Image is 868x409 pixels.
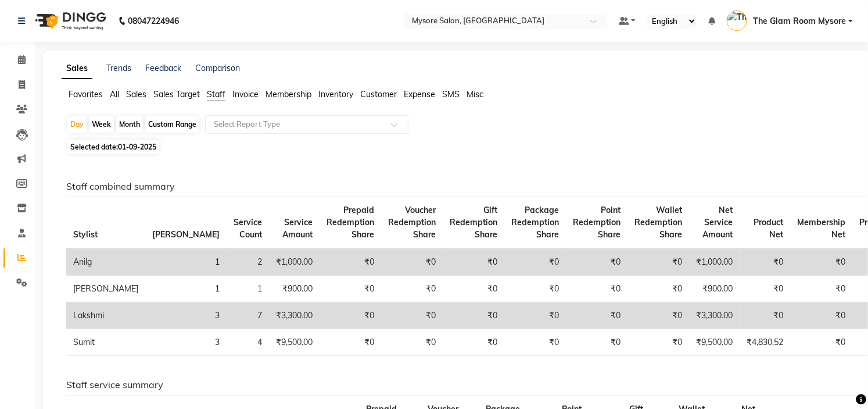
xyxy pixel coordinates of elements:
[360,89,397,99] span: Customer
[227,248,269,276] td: 2
[754,217,783,240] span: Product Net
[327,205,374,240] span: Prepaid Redemption Share
[89,116,114,133] div: Week
[627,303,689,329] td: ₹0
[404,89,435,99] span: Expense
[504,303,566,329] td: ₹0
[753,15,846,27] span: The Glam Room Mysore
[504,248,566,276] td: ₹0
[145,63,181,73] a: Feedback
[227,303,269,329] td: 7
[152,229,220,240] span: [PERSON_NAME]
[504,329,566,356] td: ₹0
[627,248,689,276] td: ₹0
[145,329,227,356] td: 3
[689,276,740,303] td: ₹900.00
[443,248,504,276] td: ₹0
[66,379,843,390] h6: Staff service summary
[66,276,145,303] td: [PERSON_NAME]
[689,248,740,276] td: ₹1,000.00
[269,329,320,356] td: ₹9,500.00
[727,10,747,31] img: The Glam Room Mysore
[511,205,559,240] span: Package Redemption Share
[573,205,620,240] span: Point Redemption Share
[116,116,143,133] div: Month
[740,329,790,356] td: ₹4,830.52
[442,89,460,99] span: SMS
[320,248,381,276] td: ₹0
[126,89,146,99] span: Sales
[381,329,443,356] td: ₹0
[266,89,311,99] span: Membership
[66,329,145,356] td: Sumit
[234,217,262,240] span: Service Count
[450,205,497,240] span: Gift Redemption Share
[145,116,199,133] div: Custom Range
[797,217,845,240] span: Membership Net
[740,303,790,329] td: ₹0
[790,303,852,329] td: ₹0
[566,303,627,329] td: ₹0
[232,89,259,99] span: Invoice
[73,229,98,240] span: Stylist
[504,276,566,303] td: ₹0
[320,276,381,303] td: ₹0
[269,303,320,329] td: ₹3,300.00
[118,143,156,151] span: 01-09-2025
[443,276,504,303] td: ₹0
[627,276,689,303] td: ₹0
[269,276,320,303] td: ₹900.00
[153,89,200,99] span: Sales Target
[66,248,145,276] td: Anilg
[740,248,790,276] td: ₹0
[381,303,443,329] td: ₹0
[443,329,504,356] td: ₹0
[66,303,145,329] td: Lakshmi
[740,276,790,303] td: ₹0
[388,205,436,240] span: Voucher Redemption Share
[69,89,103,99] span: Favorites
[269,248,320,276] td: ₹1,000.00
[106,63,131,73] a: Trends
[790,248,852,276] td: ₹0
[128,5,179,37] b: 08047224946
[467,89,483,99] span: Misc
[30,5,109,37] img: logo
[227,329,269,356] td: 4
[110,89,119,99] span: All
[566,329,627,356] td: ₹0
[282,217,313,240] span: Service Amount
[320,329,381,356] td: ₹0
[67,116,87,133] div: Day
[790,329,852,356] td: ₹0
[689,303,740,329] td: ₹3,300.00
[702,205,733,240] span: Net Service Amount
[689,329,740,356] td: ₹9,500.00
[66,181,843,192] h6: Staff combined summary
[381,248,443,276] td: ₹0
[320,303,381,329] td: ₹0
[62,58,92,79] a: Sales
[627,329,689,356] td: ₹0
[634,205,682,240] span: Wallet Redemption Share
[381,276,443,303] td: ₹0
[145,303,227,329] td: 3
[67,140,159,154] span: Selected date:
[566,248,627,276] td: ₹0
[195,63,240,73] a: Comparison
[318,89,353,99] span: Inventory
[145,276,227,303] td: 1
[145,248,227,276] td: 1
[566,276,627,303] td: ₹0
[443,303,504,329] td: ₹0
[790,276,852,303] td: ₹0
[207,89,225,99] span: Staff
[227,276,269,303] td: 1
